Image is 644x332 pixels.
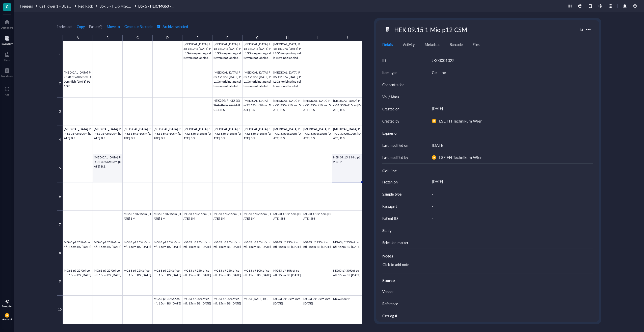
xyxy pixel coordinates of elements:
[382,42,393,47] div: Details
[57,24,72,29] div: 1 selected:
[226,35,228,41] div: F
[439,118,482,124] div: LSE FH Technikum Wien
[106,35,109,41] div: B
[1,18,13,29] a: Dashboard
[157,22,188,31] button: Archive selected
[430,79,591,90] div: -
[78,4,137,8] a: Red RackBox 5 - HEK/MG63 - Blue
[166,35,169,41] div: D
[473,42,479,47] div: Files
[430,311,591,321] div: -
[430,91,591,102] div: -
[57,211,63,239] div: 7
[78,4,93,9] span: Red Rack
[382,203,397,209] div: Passage #
[430,225,591,236] div: -
[382,191,401,197] div: Sample type
[99,4,140,9] span: Box 5 - HEK/MG63 - Blue
[107,25,120,29] span: Move to
[430,129,591,138] div: -
[433,156,435,159] span: LF
[137,35,139,41] div: C
[77,35,79,41] div: A
[57,41,63,69] div: 1
[57,154,63,182] div: 5
[4,50,10,61] a: Core
[382,216,398,221] div: Patient ID
[430,213,591,224] div: -
[432,69,446,76] div: Cell line
[430,177,591,186] div: [DATE]
[382,313,397,319] div: Catalog #
[57,239,63,267] div: 8
[382,118,399,124] div: Created by
[57,296,63,324] div: 10
[380,261,591,273] div: Click to add note
[382,277,593,283] div: Source
[106,22,120,31] button: Move to
[2,318,12,321] div: Account
[197,35,198,41] div: E
[317,35,317,41] div: I
[392,24,469,35] div: HEK 09.15 1 Mio p12 CSM
[57,98,63,126] div: 3
[382,94,399,100] div: Vol / Mass
[433,120,435,123] span: LF
[2,42,13,45] div: Inventory
[439,154,482,161] div: LSE FH Technikum Wien
[382,143,408,148] div: Last modified on
[20,4,33,9] span: Freezers
[1,75,13,78] div: Notebook
[430,201,591,211] div: -
[6,3,9,10] span: C
[382,155,408,160] div: Last modified by
[430,286,591,297] div: -
[1,26,13,29] div: Dashboard
[57,69,63,98] div: 2
[346,35,348,41] div: J
[2,305,12,308] div: Free plan
[124,25,152,29] span: Generate Barcode
[430,104,591,113] div: [DATE]
[382,82,405,87] div: Concentration
[6,314,8,317] span: LF
[2,34,13,45] a: Inventory
[432,142,444,149] div: [DATE]
[382,240,408,245] div: Selection marker
[5,93,10,96] div: Add
[425,42,440,47] div: Metadata
[286,35,288,41] div: H
[256,35,258,41] div: G
[382,228,391,233] div: Study
[382,253,593,259] div: Notes
[57,267,63,296] div: 9
[382,70,397,75] div: Item type
[382,179,398,185] div: Frozen on
[382,58,386,63] div: ID
[124,22,153,31] button: Generate Barcode
[430,189,591,199] div: -
[382,106,399,112] div: Created on
[403,42,415,47] div: Activity
[430,298,591,309] div: -
[4,58,10,61] div: Core
[382,168,593,174] div: Cell line
[138,4,176,8] a: Box 5 - HEK/MG63 - Blue
[39,4,74,9] span: Cell Tower 1 - Blue Lid
[382,289,394,294] div: Vendor
[450,42,463,47] div: Barcode
[39,4,77,8] a: Cell Tower 1 - Blue Lid
[432,57,454,64] div: JK00001022
[382,301,398,306] div: Reference
[1,66,13,78] a: Notebook
[382,130,398,136] div: Expires on
[57,182,63,211] div: 6
[20,4,38,8] a: Freezers
[89,22,102,31] button: Paste (0)
[430,237,591,248] div: -
[77,25,85,29] span: Copy
[57,126,63,154] div: 4
[157,25,188,29] span: Archive selected
[76,22,85,31] button: Copy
